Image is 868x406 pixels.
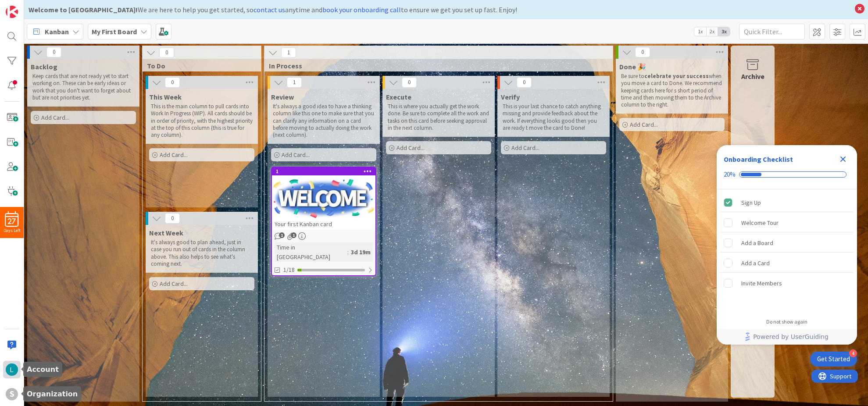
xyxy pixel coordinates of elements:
b: Welcome to [GEOGRAPHIC_DATA]! [29,5,138,14]
span: : [347,247,349,257]
div: Archive [741,71,764,82]
div: Footer [717,329,857,345]
p: Keep cards that are not ready yet to start working on. These can be early ideas or work that you ... [32,73,134,101]
h5: Organization [27,390,78,398]
div: Checklist items [717,189,857,313]
span: 1/18 [283,265,295,274]
span: Add Card... [511,144,539,152]
p: It's always good to plan ahead, just in case you run out of cards in the column above. This also ... [151,239,253,267]
div: 20% [724,171,736,178]
span: 0 [165,77,180,88]
span: 1 [291,232,296,238]
span: Kanban [45,26,69,37]
div: Sign Up [741,197,761,208]
p: It's always a good idea to have a thinking column like this one to make sure that you can clarify... [273,103,375,139]
span: 0 [517,77,532,88]
div: 1 [272,167,375,175]
span: Add Card... [396,144,425,152]
span: 1 [287,77,302,88]
span: 0 [159,47,174,58]
span: Backlog [31,62,57,71]
span: 0 [165,213,180,224]
div: Open Get Started checklist, remaining modules: 4 [810,352,857,367]
div: 3d 19m [349,247,373,257]
div: Welcome Tour [741,217,779,228]
span: Verify [501,93,520,101]
div: 1 [276,168,375,175]
div: 1Your first Kanban card [272,167,375,230]
div: Add a Card [741,258,770,268]
div: Checklist Container [717,145,857,345]
span: In Process [269,61,602,70]
span: Add Card... [41,114,69,121]
div: Add a Board [741,238,773,248]
div: Welcome Tour is incomplete. [720,213,854,232]
p: This is the main column to pull cards into Work In Progress (WIP). All cards should be in order o... [151,103,253,139]
a: 1Your first Kanban cardTime in [GEOGRAPHIC_DATA]:3d 19m1/18 [271,167,376,276]
div: Add a Board is incomplete. [720,233,854,253]
p: This is where you actually get the work done. Be sure to complete all the work and tasks on this ... [388,103,489,132]
span: Execute [386,93,411,101]
span: Review [271,93,294,101]
div: Do not show again [766,318,807,325]
strong: celebrate your success [644,72,709,80]
a: contact us [254,5,285,14]
span: To Do [147,61,250,70]
div: Sign Up is complete. [720,193,854,212]
span: Add Card... [630,121,658,128]
span: 1 [281,47,296,58]
div: Close Checklist [836,152,850,166]
span: 2x [706,27,718,36]
span: 1x [694,27,706,36]
span: 0 [46,47,61,57]
a: book your onboarding call [322,5,401,14]
span: Add Card... [160,280,188,288]
span: 0 [635,47,650,57]
div: Onboarding Checklist [724,154,793,164]
span: 0 [402,77,417,88]
div: Time in [GEOGRAPHIC_DATA] [275,242,347,262]
h5: Account [27,365,59,374]
p: Be sure to when you move a card to Done. We recommend keeping cards here for s short period of ti... [621,73,723,108]
span: Next Week [149,228,183,237]
span: 1 [279,232,285,238]
div: Checklist progress: 20% [724,171,850,178]
span: This Week [149,93,182,101]
span: Add Card... [282,151,310,159]
div: S [6,388,18,400]
b: My First Board [92,27,137,36]
p: This is your last chance to catch anything missing and provide feedback about the work. If everyt... [503,103,604,132]
div: 4 [849,349,857,357]
div: Your first Kanban card [272,218,375,230]
a: Powered by UserGuiding [721,329,853,345]
span: Powered by UserGuiding [753,331,829,342]
span: Support [18,1,40,12]
div: Get Started [817,355,850,363]
div: Invite Members [741,278,782,288]
span: 3x [718,27,730,36]
img: LS [6,363,18,376]
img: Visit kanbanzone.com [6,6,18,18]
div: We are here to help you get started, so anytime and to ensure we get you set up fast. Enjoy! [29,4,850,15]
span: Done 🎉 [619,62,646,71]
span: 27 [8,218,16,224]
input: Quick Filter... [739,24,805,39]
div: Invite Members is incomplete. [720,274,854,293]
span: Add Card... [160,151,188,159]
div: Add a Card is incomplete. [720,253,854,273]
